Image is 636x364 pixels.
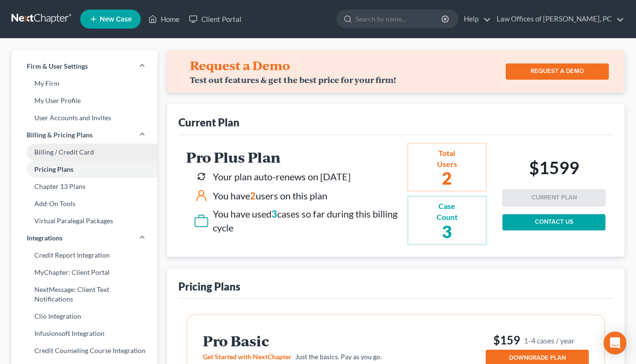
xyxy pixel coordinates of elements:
div: Test out features & get the best price for your firm! [190,75,396,85]
span: Integrations [27,233,63,243]
div: Total Users [431,148,463,170]
h2: $1599 [529,157,579,181]
div: Your plan auto-renews on [DATE] [213,170,351,184]
a: User Accounts and Invites [11,109,157,126]
a: My Firm [11,75,157,92]
input: Search by name... [355,10,443,28]
span: DOWNGRADE PLAN [509,354,566,362]
a: Client Portal [184,10,246,28]
a: Chapter 13 Plans [11,178,157,195]
h2: Pro Basic [203,333,447,349]
span: 2 [250,190,256,201]
div: Case Count [431,201,463,223]
span: Get Started with NextChapter [203,353,292,361]
a: Help [459,10,491,28]
a: REQUEST A DEMO [506,63,609,80]
h2: 2 [431,169,463,187]
a: Law Offices of [PERSON_NAME], PC [492,10,624,28]
a: CONTACT US [502,214,605,230]
button: CURRENT PLAN [502,189,605,207]
a: My User Profile [11,92,157,109]
a: Add-On Tools [11,195,157,212]
small: 1-4 cases / year [524,335,574,345]
a: Integrations [11,229,157,247]
a: Clio Integration [11,308,157,325]
div: You have users on this plan [213,189,327,203]
span: 3 [271,208,277,219]
div: Open Intercom Messenger [604,332,626,354]
a: Home [144,10,184,28]
h2: 3 [431,223,463,240]
a: NextMessage: Client Text Notifications [11,281,157,308]
div: You have used cases so far during this billing cycle [213,207,403,234]
a: Credit Report Integration [11,247,157,264]
a: Virtual Paralegal Packages [11,212,157,229]
a: Firm & User Settings [11,58,157,75]
span: New Case [100,16,132,23]
span: Firm & User Settings [27,62,88,71]
h4: Request a Demo [190,58,290,73]
h2: Pro Plus Plan [186,149,403,165]
a: Billing / Credit Card [11,144,157,161]
span: Billing & Pricing Plans [27,130,93,140]
a: Credit Counseling Course Integration [11,342,157,359]
a: Infusionsoft Integration [11,325,157,342]
a: Pricing Plans [11,161,157,178]
span: Just the basics. Pay as you go. [295,353,382,361]
div: Current Plan [178,115,240,129]
a: MyChapter: Client Portal [11,264,157,281]
a: Billing & Pricing Plans [11,126,157,144]
div: Pricing Plans [178,280,240,293]
h3: $159 [486,333,589,348]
